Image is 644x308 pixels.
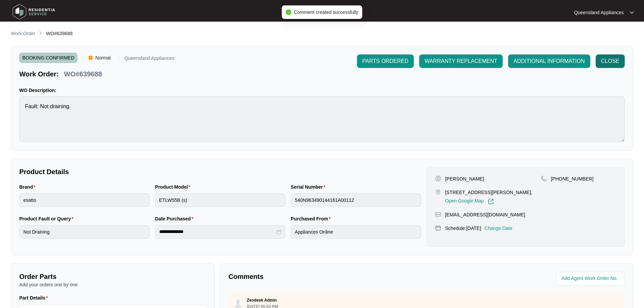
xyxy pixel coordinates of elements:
[124,56,174,63] p: Queensland Appliances
[38,30,43,36] img: chevron-right
[64,69,102,79] p: WO#639688
[9,30,37,38] a: Work Order
[19,69,58,79] p: Work Order:
[155,215,196,222] label: Date Purchased
[19,184,38,190] label: Brand
[11,30,35,37] p: Work Order
[435,175,441,182] img: user-pin
[19,272,206,281] p: Order Parts
[562,275,621,283] input: Add Agent Work Order No.
[357,54,414,68] button: PARTS ORDERED
[247,298,277,303] p: Zendesk Admin
[445,225,481,232] p: Schedule: [DATE]
[596,54,625,68] button: CLOSE
[19,215,76,222] label: Product Fault or Query
[435,225,441,231] img: map-pin
[601,57,619,65] span: CLOSE
[362,57,408,65] span: PARTS ORDERED
[89,56,93,60] img: Vercel Logo
[233,298,243,308] img: user.svg
[291,225,421,239] input: Purchased From
[419,54,503,68] button: WARRANTY REPLACEMENT
[155,193,286,207] input: Product Model
[155,184,193,190] label: Product Model
[19,225,150,239] input: Product Fault or Query
[435,189,441,195] img: map-pin
[19,96,625,142] textarea: Fault: Not draining.
[630,11,634,14] img: dropdown arrow
[541,175,547,182] img: map-pin
[286,9,291,15] span: check-circle
[19,167,421,176] p: Product Details
[19,281,206,288] p: Add your orders one by one
[488,198,494,205] img: Link-External
[19,87,625,94] p: WO Description:
[19,53,77,63] span: BOOKING CONFIRMED
[10,2,57,22] img: residentia service logo
[508,54,590,68] button: ADDITIONAL INFORMATION
[445,198,494,205] a: Open Google Map
[445,211,525,218] p: [EMAIL_ADDRESS][DOMAIN_NAME]
[574,9,624,16] p: Queensland Appliances
[551,175,594,182] p: [PHONE_NUMBER]
[19,193,150,207] input: Brand
[291,215,333,222] label: Purchased From
[291,184,328,190] label: Serial Number
[425,57,497,65] span: WARRANTY REPLACEMENT
[229,272,422,281] p: Comments
[484,225,512,232] p: Change Date
[435,211,441,217] img: map-pin
[159,228,276,235] input: Date Purchased
[46,31,73,36] span: WO#639688
[514,57,585,65] span: ADDITIONAL INFORMATION
[445,189,532,196] p: [STREET_ADDRESS][PERSON_NAME],
[445,175,484,182] p: [PERSON_NAME]
[19,294,51,301] label: Part Details
[294,9,358,15] span: Comment created successfully
[291,193,421,207] input: Serial Number
[93,53,113,63] span: Normal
